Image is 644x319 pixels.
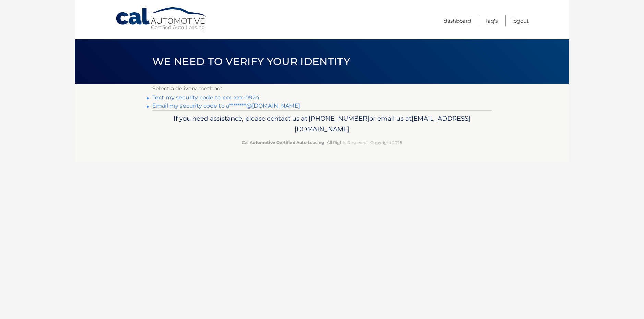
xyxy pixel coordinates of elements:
span: We need to verify your identity [152,55,350,68]
a: Email my security code to a********@[DOMAIN_NAME] [152,102,300,109]
a: Logout [512,15,529,26]
span: [PHONE_NUMBER] [309,114,369,122]
p: If you need assistance, please contact us at: or email us at [157,113,487,135]
a: Cal Automotive [115,7,208,31]
a: FAQ's [486,15,498,26]
p: - All Rights Reserved - Copyright 2025 [157,139,487,146]
strong: Cal Automotive Certified Auto Leasing [242,140,324,145]
a: Dashboard [444,15,471,26]
p: Select a delivery method: [152,84,492,94]
a: Text my security code to xxx-xxx-0924 [152,94,260,101]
